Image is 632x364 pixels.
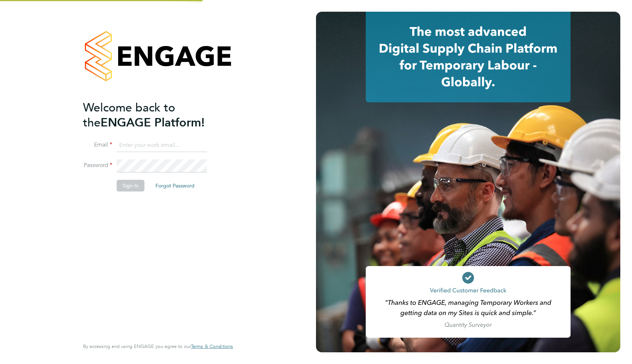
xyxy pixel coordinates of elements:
a: Terms & Conditions [191,344,233,349]
h2: ENGAGE Platform! [83,100,226,130]
input: Enter your work email... [117,139,207,152]
button: Sign In [117,180,144,192]
span: By accessing and using ENGAGE you agree to our [83,343,233,349]
button: Forgot Password [150,180,200,192]
label: Email [83,141,112,149]
span: Welcome back to the [83,101,175,130]
label: Password [83,162,112,169]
